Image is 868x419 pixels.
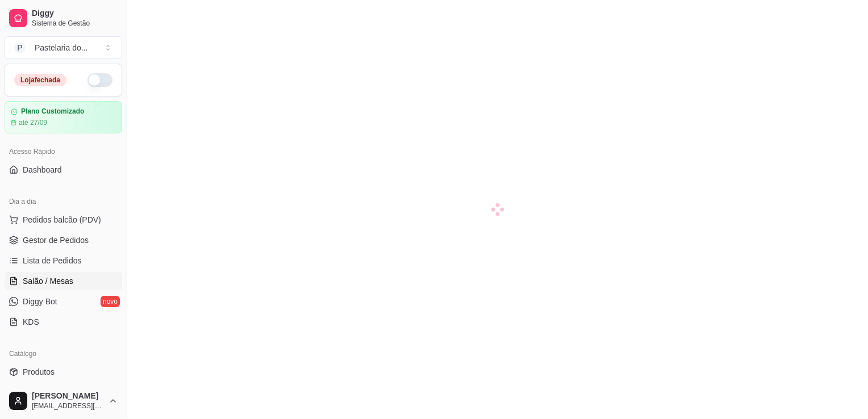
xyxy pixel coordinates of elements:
span: [PERSON_NAME] [32,391,104,401]
span: Diggy Bot [23,296,57,307]
a: DiggySistema de Gestão [5,5,122,32]
a: KDS [5,313,122,331]
article: Plano Customizado [21,107,84,116]
span: Dashboard [23,164,62,175]
div: Pastelaria do ... [35,42,87,53]
button: Select a team [5,36,122,59]
span: Salão / Mesas [23,275,73,287]
a: Lista de Pedidos [5,252,122,270]
span: Lista de Pedidos [23,255,82,266]
a: Produtos [5,363,122,381]
div: Dia a dia [5,192,122,211]
a: Diggy Botnovo [5,292,122,311]
a: Salão / Mesas [5,272,122,290]
button: [PERSON_NAME][EMAIL_ADDRESS][DOMAIN_NAME] [5,387,122,414]
button: Alterar Status [87,73,112,87]
article: até 27/09 [19,118,47,127]
a: Plano Customizadoaté 27/09 [5,101,122,133]
span: Gestor de Pedidos [23,234,89,246]
a: Dashboard [5,161,122,179]
button: Pedidos balcão (PDV) [5,211,122,229]
span: Produtos [23,366,55,378]
span: KDS [23,316,39,328]
span: Sistema de Gestão [32,19,118,28]
div: Loja fechada [14,74,66,86]
div: Catálogo [5,345,122,363]
span: Pedidos balcão (PDV) [23,214,101,225]
span: [EMAIL_ADDRESS][DOMAIN_NAME] [32,401,104,410]
div: Acesso Rápido [5,143,122,161]
span: Diggy [32,9,118,19]
a: Gestor de Pedidos [5,231,122,249]
span: P [14,42,26,53]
